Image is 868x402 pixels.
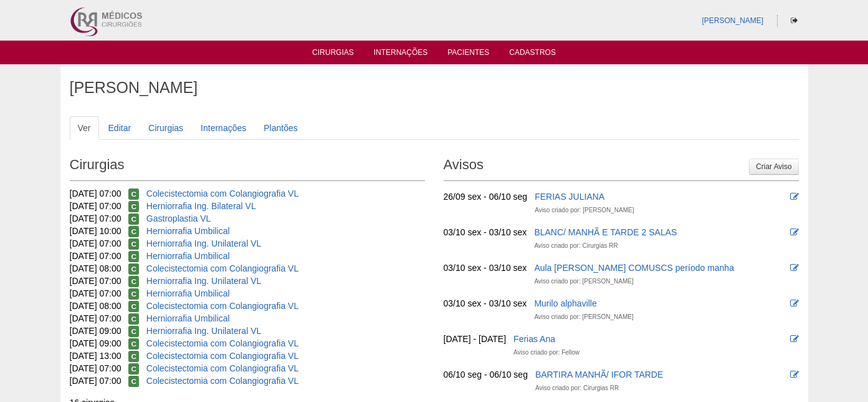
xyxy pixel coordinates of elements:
[70,338,122,348] span: [DATE] 09:00
[535,192,604,202] a: FERIAS JULIANA
[444,333,507,345] div: [DATE] - [DATE]
[146,276,261,286] a: Herniorrafia Ing. Unilateral VL
[70,251,122,261] span: [DATE] 07:00
[70,301,122,311] span: [DATE] 08:00
[534,298,596,308] a: Murilo alphaville
[791,17,798,24] i: Sair
[535,370,663,380] a: BARTIRA MANHÃ/ IFOR TARDE
[146,263,298,273] a: Colecistectomia com Colangiografia VL
[128,326,139,337] span: Confirmada
[374,48,428,61] a: Internações
[128,338,139,350] span: Confirmada
[128,238,139,250] span: Confirmada
[444,368,528,381] div: 06/10 seg - 06/10 seg
[193,116,254,140] a: Internações
[702,16,763,25] a: [PERSON_NAME]
[146,226,230,236] a: Herniorrafia Umbilical
[70,288,122,298] span: [DATE] 07:00
[444,152,799,181] h2: Avisos
[790,263,799,272] i: Editar
[146,363,298,373] a: Colecistectomia com Colangiografia VL
[70,238,122,248] span: [DATE] 07:00
[146,201,256,211] a: Herniorrafia Ing. Bilateral VL
[749,159,798,175] a: Criar Aviso
[70,263,122,273] span: [DATE] 08:00
[444,297,527,310] div: 03/10 sex - 03/10 sex
[70,189,122,199] span: [DATE] 07:00
[444,226,527,238] div: 03/10 sex - 03/10 sex
[146,238,261,248] a: Herniorrafia Ing. Unilateral VL
[70,80,799,96] h1: [PERSON_NAME]
[790,370,799,379] i: Editar
[534,240,618,252] div: Aviso criado por: Cirurgias RR
[128,201,139,212] span: Confirmada
[790,335,799,343] i: Editar
[534,275,633,288] div: Aviso criado por: [PERSON_NAME]
[447,48,489,61] a: Pacientes
[509,48,556,61] a: Cadastros
[128,263,139,275] span: Confirmada
[70,201,122,211] span: [DATE] 07:00
[70,116,99,140] a: Ver
[444,190,528,203] div: 26/09 sex - 06/10 seg
[146,326,261,336] a: Herniorrafia Ing. Unilateral VL
[70,276,122,286] span: [DATE] 07:00
[128,313,139,325] span: Confirmada
[146,338,298,348] a: Colecistectomia com Colangiografia VL
[128,213,139,225] span: Confirmada
[790,299,799,308] i: Editar
[513,346,579,359] div: Aviso criado por: Fellow
[128,376,139,387] span: Confirmada
[70,313,122,323] span: [DATE] 07:00
[534,263,734,273] a: Aula [PERSON_NAME] COMUSCS período manha
[70,376,122,386] span: [DATE] 07:00
[146,288,230,298] a: Herniorrafia Umbilical
[70,351,122,361] span: [DATE] 13:00
[146,213,211,223] a: Gastroplastia VL
[146,313,230,323] a: Herniorrafia Umbilical
[790,228,799,237] i: Editar
[128,251,139,262] span: Confirmada
[146,351,298,361] a: Colecistectomia com Colangiografia VL
[312,48,354,61] a: Cirurgias
[128,226,139,237] span: Confirmada
[70,326,122,336] span: [DATE] 09:00
[534,227,677,237] a: BLANC/ MANHÃ E TARDE 2 SALAS
[140,116,191,140] a: Cirurgias
[70,152,425,181] h2: Cirurgias
[146,251,230,261] a: Herniorrafia Umbilical
[535,382,619,395] div: Aviso criado por: Cirurgias RR
[128,276,139,287] span: Confirmada
[128,189,139,200] span: Confirmada
[535,204,634,217] div: Aviso criado por: [PERSON_NAME]
[790,192,799,201] i: Editar
[70,226,122,236] span: [DATE] 10:00
[128,363,139,375] span: Confirmada
[146,189,298,199] a: Colecistectomia com Colangiografia VL
[255,116,305,140] a: Plantões
[513,334,555,344] a: Ferias Ana
[146,376,298,386] a: Colecistectomia com Colangiografia VL
[128,288,139,300] span: Confirmada
[146,301,298,311] a: Colecistectomia com Colangiografia VL
[128,351,139,362] span: Confirmada
[534,311,633,323] div: Aviso criado por: [PERSON_NAME]
[70,213,122,223] span: [DATE] 07:00
[100,116,140,140] a: Editar
[444,262,527,274] div: 03/10 sex - 03/10 sex
[128,301,139,312] span: Confirmada
[70,363,122,373] span: [DATE] 07:00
